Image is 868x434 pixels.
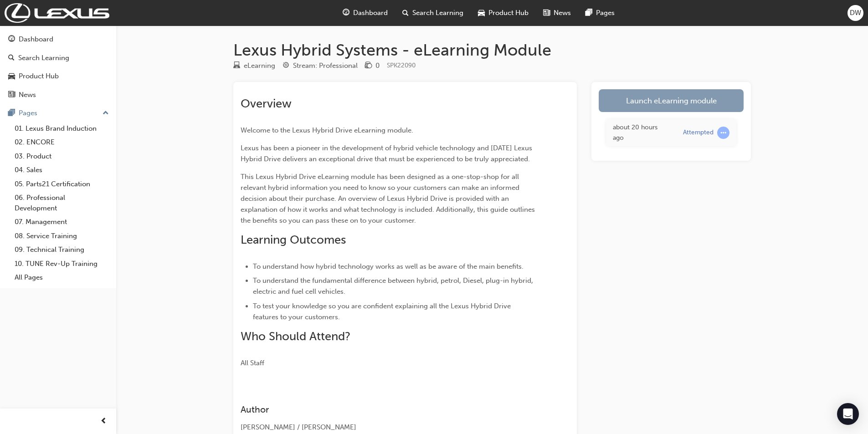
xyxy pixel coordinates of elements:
[4,29,113,105] button: DashboardSearch LearningProduct HubNews
[241,359,264,367] span: All Staff
[18,53,69,63] div: Search Learning
[241,404,537,415] h3: Author
[4,105,113,122] button: Pages
[683,128,714,137] div: Attempted
[488,8,529,18] span: Product Hub
[847,5,863,21] button: DW
[293,61,358,71] div: Stream: Professional
[343,7,349,19] span: guage-icon
[253,262,524,271] span: To understand how hybrid technology works as well as be aware of the main benefits.
[478,7,485,19] span: car-icon
[11,191,113,215] a: 06. Professional Development
[8,91,15,99] span: news-icon
[599,89,744,112] a: Launch eLearning module
[241,233,346,247] span: Learning Outcomes
[8,109,15,117] span: pages-icon
[365,60,380,71] div: Price
[233,40,751,60] h1: Lexus Hybrid Systems - eLearning Module
[471,4,536,22] a: car-iconProduct Hub
[282,60,358,71] div: Stream
[11,257,113,271] a: 10. TUNE Rev-Up Training
[241,97,292,111] span: Overview
[8,54,15,62] span: search-icon
[4,68,113,85] a: Product Hub
[387,61,416,69] span: Learning resource code
[19,90,36,100] div: News
[11,135,113,149] a: 02. ENCORE
[100,416,107,427] span: prev-icon
[4,31,113,48] a: Dashboard
[244,61,275,71] div: eLearning
[395,4,471,22] a: search-iconSearch Learning
[596,8,615,18] span: Pages
[241,422,537,433] div: [PERSON_NAME] / [PERSON_NAME]
[19,71,59,82] div: Product Hub
[353,8,388,18] span: Dashboard
[613,123,669,143] div: Fri Sep 19 2025 17:28:10 GMT+1000 (Australian Eastern Standard Time)
[4,87,113,103] a: News
[253,302,513,321] span: To test your knowledge so you are confident explaining all the Lexus Hybrid Drive features to you...
[554,8,571,18] span: News
[402,7,409,19] span: search-icon
[586,7,592,19] span: pages-icon
[19,34,53,45] div: Dashboard
[11,177,113,191] a: 05. Parts21 Certification
[375,61,380,71] div: 0
[253,276,535,296] span: To understand the fundamental difference between hybrid, petrol, Diesel, plug-in hybrid, electric...
[241,329,350,343] span: Who Should Attend?
[850,8,861,18] span: DW
[11,149,113,163] a: 03. Product
[233,62,240,70] span: learningResourceType_ELEARNING-icon
[11,163,113,177] a: 04. Sales
[578,4,622,22] a: pages-iconPages
[11,122,113,136] a: 01. Lexus Brand Induction
[365,62,372,70] span: money-icon
[412,8,463,18] span: Search Learning
[8,72,15,81] span: car-icon
[11,229,113,243] a: 08. Service Training
[241,173,537,225] span: This Lexus Hybrid Drive eLearning module has been designed as a one-stop-shop for all relevant hy...
[5,3,109,23] img: Trak
[8,36,15,44] span: guage-icon
[543,7,550,19] span: news-icon
[717,127,729,139] span: learningRecordVerb_ATTEMPT-icon
[11,243,113,257] a: 09. Technical Training
[11,271,113,285] a: All Pages
[103,107,109,119] span: up-icon
[11,215,113,229] a: 07. Management
[837,403,859,425] div: Open Intercom Messenger
[536,4,578,22] a: news-iconNews
[282,62,289,70] span: target-icon
[335,4,395,22] a: guage-iconDashboard
[241,126,413,134] span: Welcome to the Lexus Hybrid Drive eLearning module.
[4,50,113,66] a: Search Learning
[241,144,534,163] span: Lexus has been a pioneer in the development of hybrid vehicle technology and [DATE] Lexus Hybrid ...
[19,108,37,118] div: Pages
[233,60,275,71] div: Type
